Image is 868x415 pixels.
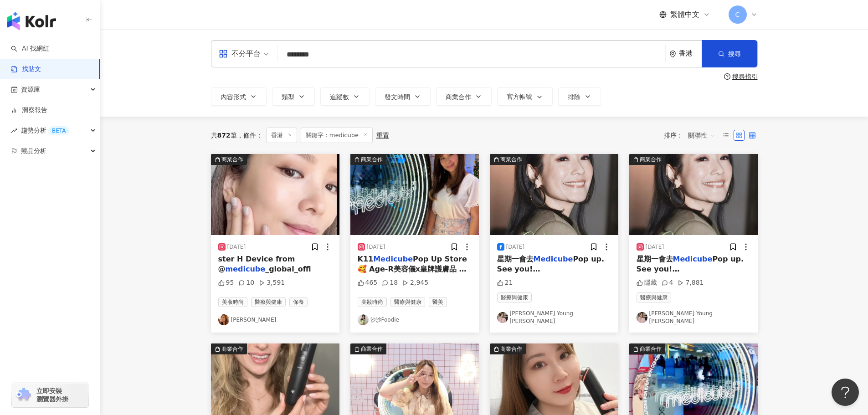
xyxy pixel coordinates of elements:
img: post-image [211,154,339,235]
a: 洞察報告 [11,106,47,115]
span: 美妝時尚 [358,297,387,307]
a: 找貼文 [11,65,41,74]
span: 條件 ： [237,132,262,139]
span: 發文時間 [385,93,410,101]
div: 465 [358,278,378,287]
span: 類型 [282,93,294,101]
span: 星期一會去 [497,255,534,263]
div: [DATE] [367,243,385,251]
span: 美妝時尚 [218,297,247,307]
div: 香港 [679,50,702,57]
span: environment [669,51,676,57]
a: KOL Avatar[PERSON_NAME] Young [PERSON_NAME] [497,310,611,325]
span: 內容形式 [221,93,246,101]
span: _global_offi [265,265,311,273]
span: 資源庫 [21,79,40,100]
div: 3,591 [259,278,285,287]
div: 排序： [664,128,720,143]
div: 不分平台 [219,46,261,61]
span: Pop up. See you! # [637,255,744,284]
div: post-image商業合作 [629,154,758,235]
button: 追蹤數 [320,87,370,106]
button: 類型 [272,87,315,106]
mark: Medicube [534,255,573,263]
button: 發文時間 [375,87,431,106]
div: [DATE] [506,243,525,251]
img: logo [7,12,56,30]
div: BETA [48,126,69,135]
button: 內容形式 [211,87,267,106]
span: 醫療與健康 [497,292,532,302]
span: rise [11,128,17,134]
span: 醫療與健康 [251,297,286,307]
button: 商業合作 [436,87,492,106]
mark: Medicube [373,255,413,263]
a: KOL Avatar[PERSON_NAME] Young [PERSON_NAME] [637,310,750,325]
div: 95 [218,278,234,287]
span: C [735,10,740,20]
span: 官方帳號 [507,93,532,100]
button: 搜尋 [702,40,757,67]
span: 醫美 [429,297,447,307]
img: post-image [350,154,479,235]
span: 872 [217,132,231,139]
span: question-circle [724,73,730,80]
button: 官方帳號 [497,87,553,106]
div: [DATE] [227,243,246,251]
a: KOL Avatar沙沙Foodie [358,314,472,325]
div: 商業合作 [221,155,243,164]
span: 立即安裝 瀏覽器外掛 [36,387,68,403]
div: 商業合作 [361,155,383,164]
span: 商業合作 [446,93,471,101]
div: 搜尋指引 [732,73,758,80]
span: 追蹤數 [330,93,349,101]
a: KOL Avatar[PERSON_NAME] [218,314,332,325]
iframe: Help Scout Beacon - Open [832,379,859,406]
span: 醫療與健康 [390,297,425,307]
img: post-image [490,154,618,235]
div: 10 [238,278,254,287]
div: post-image商業合作 [211,154,339,235]
div: 18 [382,278,398,287]
span: 星期一會去 [637,255,673,263]
div: 商業合作 [361,344,383,354]
img: KOL Avatar [218,314,229,325]
span: 搜尋 [728,50,741,57]
span: 保養 [289,297,308,307]
div: 商業合作 [640,155,662,164]
img: KOL Avatar [497,312,508,323]
div: 商業合作 [500,155,522,164]
span: 醫療與健康 [637,292,671,302]
span: ster H Device from @ [218,255,295,273]
img: KOL Avatar [637,312,647,323]
span: appstore [219,49,228,58]
a: chrome extension立即安裝 瀏覽器外掛 [12,383,88,407]
div: post-image商業合作 [490,154,618,235]
div: 隱藏 [637,278,657,287]
mark: Medicube [673,255,713,263]
div: 7,881 [678,278,704,287]
span: 排除 [568,93,580,101]
button: 排除 [558,87,601,106]
div: 2,945 [402,278,428,287]
div: 商業合作 [500,344,522,354]
span: Pop Up Store🥰 Age-R美容儀x皇牌護膚品 即影即有相機好靚呀拎返張留念❤️📷 . 日期：即日起至[DATE] 時間：11am-9pm 地點：[GEOGRAPHIC_DATA] B... [358,255,471,324]
div: 重置 [376,132,389,139]
div: 商業合作 [640,344,662,354]
img: chrome extension [15,388,32,402]
div: 商業合作 [221,344,243,354]
div: 共 筆 [211,132,237,139]
a: searchAI 找網紅 [11,44,49,53]
mark: medicube [226,265,266,273]
span: 競品分析 [21,141,46,161]
div: post-image商業合作 [350,154,479,235]
span: 關聯性 [688,128,715,143]
div: [DATE] [646,243,664,251]
span: K11 [358,255,374,263]
span: 香港 [266,128,297,143]
span: Pop up. See you! # [497,255,605,284]
span: 關鍵字：medicube [301,128,373,143]
div: 21 [497,278,513,287]
img: KOL Avatar [358,314,369,325]
div: 4 [662,278,673,287]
